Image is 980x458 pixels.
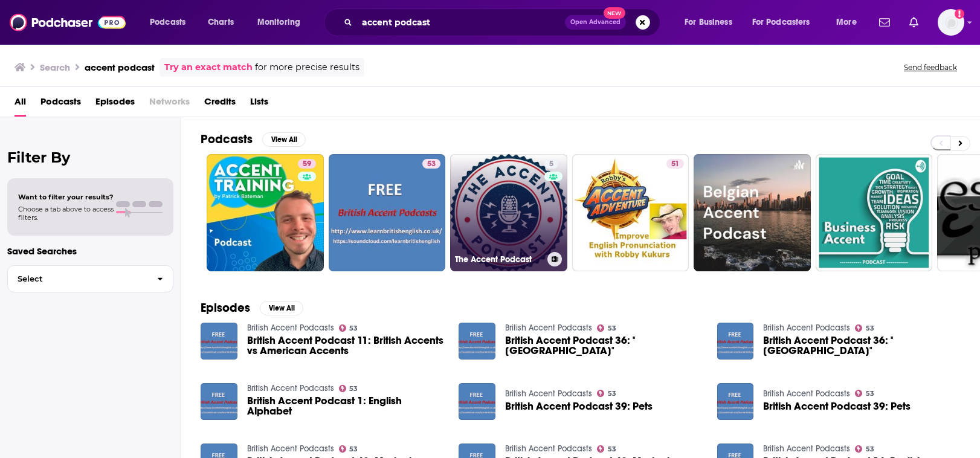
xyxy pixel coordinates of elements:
[572,154,689,271] a: 51
[608,391,616,396] span: 53
[717,323,754,360] img: British Accent Podcast 36: "Jerusalem"
[349,326,358,331] span: 53
[200,13,241,32] a: Charts
[339,324,358,332] a: 53
[427,158,436,170] span: 53
[164,60,253,74] a: Try an exact match
[95,92,135,117] a: Episodes
[149,92,190,117] span: Networks
[505,389,592,399] a: British Accent Podcasts
[247,383,334,393] a: British Accent Podcasts
[8,275,147,283] span: Select
[150,14,185,31] span: Podcasts
[685,14,732,31] span: For Business
[604,7,625,19] span: New
[505,335,703,356] span: British Accent Podcast 36: "[GEOGRAPHIC_DATA]"
[505,323,592,333] a: British Accent Podcasts
[855,324,874,332] a: 53
[505,443,592,454] a: British Accent Podcasts
[247,335,445,356] a: British Accent Podcast 11: British Accents vs American Accents
[250,92,268,117] a: Lists
[544,159,558,169] a: 5
[18,193,114,201] span: Want to filter your results?
[597,324,616,332] a: 53
[855,445,874,453] a: 53
[249,13,316,32] button: open menu
[349,447,358,452] span: 53
[597,390,616,397] a: 53
[874,12,895,33] a: Show notifications dropdown
[955,9,964,19] svg: Add a profile image
[349,386,358,392] span: 53
[763,335,961,356] span: British Accent Podcast 36: "[GEOGRAPHIC_DATA]"
[329,154,446,271] a: 53
[866,326,874,331] span: 53
[257,14,300,31] span: Monitoring
[505,401,653,411] a: British Accent Podcast 39: Pets
[201,323,237,360] img: British Accent Podcast 11: British Accents vs American Accents
[938,9,964,36] img: User Profile
[866,447,874,452] span: 53
[7,265,173,292] button: Select
[10,11,126,34] img: Podchaser - Follow, Share and Rate Podcasts
[836,14,857,31] span: More
[15,92,26,117] a: All
[141,13,201,32] button: open menu
[247,396,445,416] a: British Accent Podcast 1: English Alphabet
[450,154,567,271] a: 5The Accent Podcast
[40,92,81,117] a: Podcasts
[335,8,672,36] div: Search podcasts, credits, & more...
[938,9,964,36] span: Logged in as emilyroy
[597,445,616,453] a: 53
[204,92,236,117] span: Credits
[247,443,334,454] a: British Accent Podcasts
[904,12,923,33] a: Show notifications dropdown
[298,159,316,169] a: 59
[201,132,306,147] a: PodcastsView All
[828,13,872,32] button: open menu
[262,132,306,147] button: View All
[459,323,495,360] img: British Accent Podcast 36: "Jerusalem"
[255,60,359,74] span: for more precise results
[201,383,237,420] a: British Accent Podcast 1: English Alphabet
[666,159,684,169] a: 51
[339,385,358,392] a: 53
[40,62,70,73] h3: Search
[752,14,810,31] span: For Podcasters
[608,326,616,331] span: 53
[855,390,874,397] a: 53
[549,158,553,170] span: 5
[763,323,850,333] a: British Accent Podcasts
[565,15,626,30] button: Open AdvancedNew
[7,245,173,257] p: Saved Searches
[339,445,358,453] a: 53
[763,335,961,356] a: British Accent Podcast 36: "Jerusalem"
[676,13,747,32] button: open menu
[671,158,679,170] span: 51
[763,401,911,411] a: British Accent Podcast 39: Pets
[208,14,234,31] span: Charts
[717,383,754,420] img: British Accent Podcast 39: Pets
[207,154,324,271] a: 59
[763,389,850,399] a: British Accent Podcasts
[260,301,303,315] button: View All
[455,254,543,265] h3: The Accent Podcast
[938,9,964,36] button: Show profile menu
[303,158,311,170] span: 59
[900,62,961,73] button: Send feedback
[85,62,155,73] h3: accent podcast
[608,447,616,452] span: 53
[201,132,253,147] h2: Podcasts
[459,383,495,420] img: British Accent Podcast 39: Pets
[201,300,250,315] h2: Episodes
